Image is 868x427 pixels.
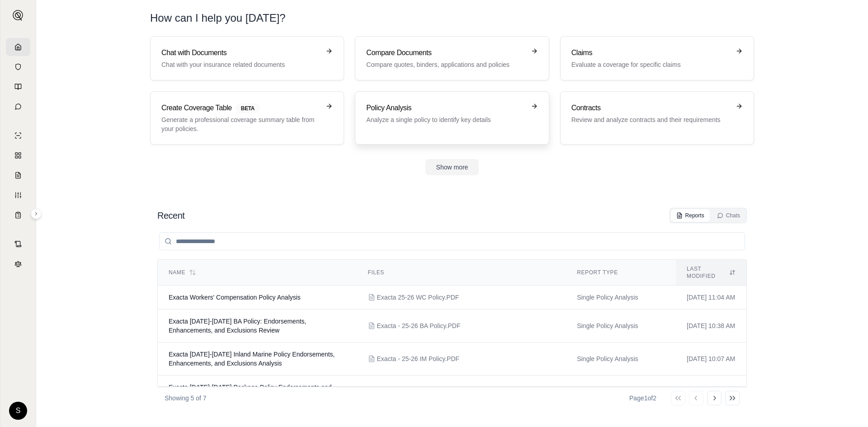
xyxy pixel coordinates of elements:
[6,38,30,56] a: Home
[571,103,730,113] h3: Contracts
[157,209,184,222] h2: Recent
[377,293,459,302] span: Exacta 25-26 WC Policy.PDF
[6,235,30,253] a: Contract Analysis
[560,91,754,145] a: ContractsReview and analyze contracts and their requirements
[712,209,745,222] button: Chats
[161,60,320,69] p: Chat with your insurance related documents
[165,394,207,403] p: Showing 5 of 7
[161,103,320,113] h3: Create Coverage Table
[366,60,525,69] p: Compare quotes, binders, applications and policies
[571,60,730,69] p: Evaluate a coverage for specific claims
[169,294,301,301] span: Exacta Workers' Compensation Policy Analysis
[366,103,525,113] h3: Policy Analysis
[150,36,344,80] a: Chat with DocumentsChat with your insurance related documents
[566,286,676,310] td: Single Policy Analysis
[357,260,566,286] th: Files
[13,10,24,21] img: Expand sidebar
[161,115,320,133] p: Generate a professional coverage summary table from your policies.
[6,166,30,184] a: Claim Coverage
[169,351,335,367] span: Exacta 2025-2026 Inland Marine Policy Endorsements, Enhancements, and Exclusions Analysis
[571,47,730,58] h3: Claims
[425,159,479,175] button: Show more
[717,212,740,219] div: Chats
[355,36,549,80] a: Compare DocumentsCompare quotes, binders, applications and policies
[566,343,676,375] td: Single Policy Analysis
[566,375,676,408] td: Single Policy Analysis
[6,98,30,116] a: Chat
[6,146,30,164] a: Policy Comparisons
[377,354,460,363] span: Exacta - 25-26 IM Policy.PDF
[566,260,676,286] th: Report Type
[676,286,746,310] td: [DATE] 11:04 AM
[169,318,306,334] span: Exacta 2025-2026 BA Policy: Endorsements, Enhancements, and Exclusions Review
[355,91,549,145] a: Policy AnalysisAnalyze a single policy to identify key details
[161,47,320,58] h3: Chat with Documents
[671,209,710,222] button: Reports
[676,310,746,343] td: [DATE] 10:38 AM
[169,269,346,276] div: Name
[6,78,30,96] a: Prompt Library
[169,384,332,400] span: Exacta 2025-2026 Package Policy Endorsements and Exclusions Analysis
[377,321,461,330] span: Exacta - 25-26 BA Policy.PDF
[676,343,746,375] td: [DATE] 10:07 AM
[150,11,754,25] h1: How can I help you [DATE]?
[560,36,754,80] a: ClaimsEvaluate a coverage for specific claims
[571,115,730,124] p: Review and analyze contracts and their requirements
[9,402,27,420] div: S
[676,212,704,219] div: Reports
[31,208,42,219] button: Expand sidebar
[6,255,30,273] a: Legal Search Engine
[366,47,525,58] h3: Compare Documents
[676,375,746,408] td: [DATE] 08:16 AM
[6,206,30,224] a: Coverage Table
[366,115,525,124] p: Analyze a single policy to identify key details
[6,58,30,76] a: Documents Vault
[236,103,260,113] span: BETA
[150,91,344,145] a: Create Coverage TableBETAGenerate a professional coverage summary table from your policies.
[687,265,736,280] div: Last modified
[6,186,30,204] a: Custom Report
[6,127,30,145] a: Single Policy
[9,6,27,24] button: Expand sidebar
[566,310,676,343] td: Single Policy Analysis
[629,394,656,403] div: Page 1 of 2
